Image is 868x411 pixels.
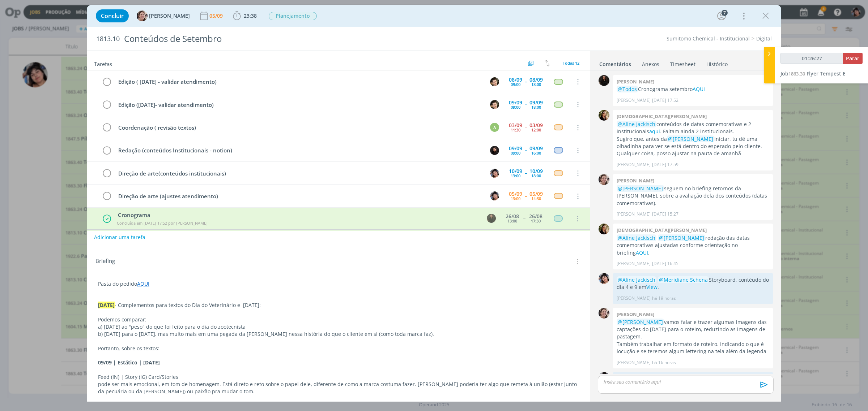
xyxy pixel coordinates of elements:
[668,135,713,142] span: @[PERSON_NAME]
[490,191,499,200] img: E
[846,55,859,62] span: Parar
[509,100,522,105] div: 09/09
[617,234,769,256] p: redação das datas comemorativas ajustadas conforme orientação no briefing .
[617,341,769,355] p: Também trabalhar em formato de roteiro. Indicando o que é locução e se teremos algum lettering na...
[652,359,676,366] span: há 16 horas
[659,234,704,241] span: @[PERSON_NAME]
[489,76,500,87] button: V
[98,302,579,309] p: - Complementos para textos do Dia do Veterinário e [DATE]:
[652,211,678,217] span: [DATE] 15:27
[652,295,676,302] span: há 19 horas
[529,191,543,196] div: 05/09
[529,146,543,151] div: 09/09
[489,168,500,178] button: E
[489,191,500,202] button: E
[98,381,579,395] p: pode ser mais emocional, em tom de homenagem. Está direto e reto sobre o papel dele, diferente de...
[618,185,663,192] span: @[PERSON_NAME]
[490,146,499,155] img: L
[617,227,707,233] b: [DEMOGRAPHIC_DATA][PERSON_NAME]
[617,161,651,168] p: [PERSON_NAME]
[617,78,654,85] b: [PERSON_NAME]
[511,128,520,132] div: 11:30
[780,70,846,77] a: Job1863.30Flyer Tempest E
[137,280,149,287] a: AQUI
[525,148,527,153] span: --
[98,330,579,338] p: b) [DATE] para o [DATE], mas muito mais em uma pegada da [PERSON_NAME] nessa história do que o cl...
[756,35,772,42] a: Digital
[101,13,124,19] span: Concluir
[506,214,519,219] div: 26/08
[268,12,317,21] button: Planejamento
[525,102,527,107] span: --
[807,70,846,77] span: Flyer Tempest E
[716,10,727,22] button: 7
[490,77,499,86] img: V
[617,113,707,120] b: [DEMOGRAPHIC_DATA][PERSON_NAME]
[617,86,769,93] p: Cronograma setembro
[490,100,499,109] img: V
[523,216,525,221] span: --
[529,123,543,128] div: 03/09
[531,105,541,109] div: 18:00
[722,10,728,16] div: 7
[618,234,655,241] span: @Aline Jackisch
[509,146,522,151] div: 09/09
[531,174,541,178] div: 18:00
[149,13,190,18] span: [PERSON_NAME]
[96,35,120,43] span: 1813.10
[563,60,579,66] span: Todas 12
[509,191,522,196] div: 05/09
[617,359,651,366] p: [PERSON_NAME]
[98,302,115,308] strong: [DATE]
[788,70,805,77] span: 1863.30
[636,249,648,256] a: AQUI
[525,194,527,199] span: --
[652,161,678,168] span: [DATE] 17:59
[529,169,543,174] div: 10/09
[617,177,654,184] b: [PERSON_NAME]
[509,123,522,128] div: 03/09
[98,316,579,323] p: Podemos comparar:
[618,121,655,127] span: @Aline Jackisch
[511,196,520,200] div: 13:00
[642,61,659,68] div: Anexos
[490,123,499,132] div: A
[652,260,678,267] span: [DATE] 16:45
[617,135,769,157] p: Sugiro que, antes da iniciar, tu dê uma olhadinha para ver se está dentro do esperado pelo client...
[525,125,527,130] span: --
[511,151,520,155] div: 09:00
[659,276,708,283] span: @Meridiane Schena
[531,151,541,155] div: 16:00
[137,10,190,21] button: A[PERSON_NAME]
[617,295,651,302] p: [PERSON_NAME]
[98,373,579,381] p: Feed (IN) | Story (IG) Card/Stories
[617,97,651,104] p: [PERSON_NAME]
[531,128,541,132] div: 12:00
[617,260,651,267] p: [PERSON_NAME]
[525,79,527,84] span: --
[98,359,160,366] strong: 09/09 | Estático | [DATE]
[618,319,663,325] span: @[PERSON_NAME]
[531,196,541,200] div: 14:30
[599,273,609,284] img: E
[617,185,769,207] p: seguem no briefing retornos da [PERSON_NAME], sobre a avaliação dela dos conteúdos (datas comemor...
[529,214,542,219] div: 26/08
[98,345,579,352] p: Portanto, sobre os textos:
[529,100,543,105] div: 09/09
[121,30,487,48] div: Conteúdos de Setembro
[531,82,541,86] div: 18:00
[617,319,769,341] p: vamos falar e trazer algumas imagens das captações do [DATE] para o roteiro, reduzindo as imagens...
[617,121,769,135] p: conteúdos de datas comemorativas e 2 institucionais . Faltam ainda 2 institucionais.
[599,75,609,86] img: S
[115,77,483,86] div: Edição ( [DATE] - validar atendimento)
[115,123,483,132] div: Coordenação ( revisão textos)
[599,308,609,319] img: A
[843,53,863,64] button: Parar
[670,57,696,68] a: Timesheet
[269,12,317,20] span: Planejamento
[489,99,500,110] button: V
[489,145,500,156] button: L
[115,146,483,155] div: Redação (conteúdos Institucionais - notion)
[649,128,660,135] a: aqui
[599,224,609,234] img: C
